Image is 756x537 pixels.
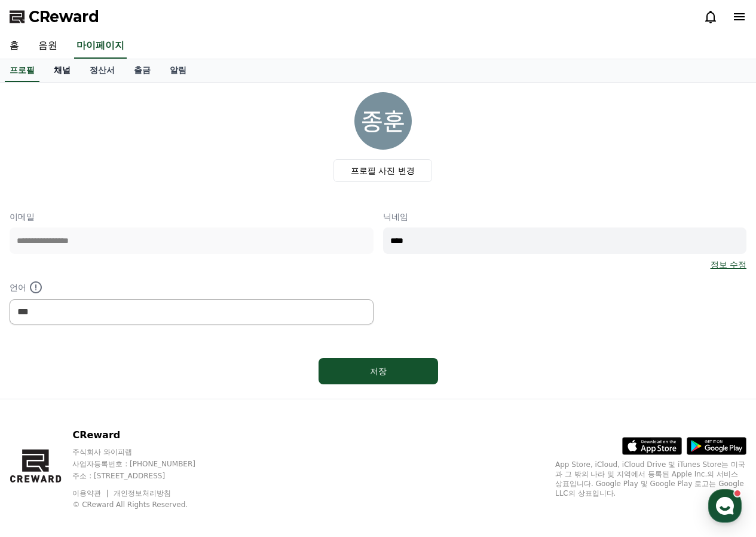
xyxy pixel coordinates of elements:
a: 정보 수정 [711,259,746,271]
p: 이메일 [10,211,374,223]
p: 닉네임 [383,211,747,223]
p: © CReward All Rights Reserved. [72,500,218,509]
a: 채널 [44,59,80,82]
a: 음원 [29,34,67,59]
a: CReward [10,7,99,26]
a: 마이페이지 [74,34,127,59]
a: 프로필 [5,59,39,82]
p: 주식회사 와이피랩 [72,447,218,457]
p: 언어 [10,280,374,295]
button: 저장 [319,358,438,384]
span: 홈 [38,398,45,407]
label: 프로필 사진 변경 [333,159,432,182]
span: 설정 [185,398,199,407]
a: 대화 [79,380,154,409]
a: 출금 [124,59,160,82]
span: CReward [29,7,99,26]
p: 주소 : [STREET_ADDRESS] [72,471,218,481]
div: 저장 [342,365,414,377]
a: 개인정보처리방침 [114,489,171,497]
p: App Store, iCloud, iCloud Drive 및 iTunes Store는 미국과 그 밖의 나라 및 지역에서 등록된 Apple Inc.의 서비스 상표입니다. Goo... [555,460,746,498]
a: 설정 [154,380,229,409]
a: 홈 [4,380,79,409]
p: 사업자등록번호 : [PHONE_NUMBER] [72,459,218,469]
span: 대화 [109,398,124,408]
a: 정산서 [80,59,124,82]
a: 이용약관 [72,489,110,497]
img: profile_image [354,92,412,150]
p: CReward [72,428,218,442]
a: 알림 [160,59,196,82]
